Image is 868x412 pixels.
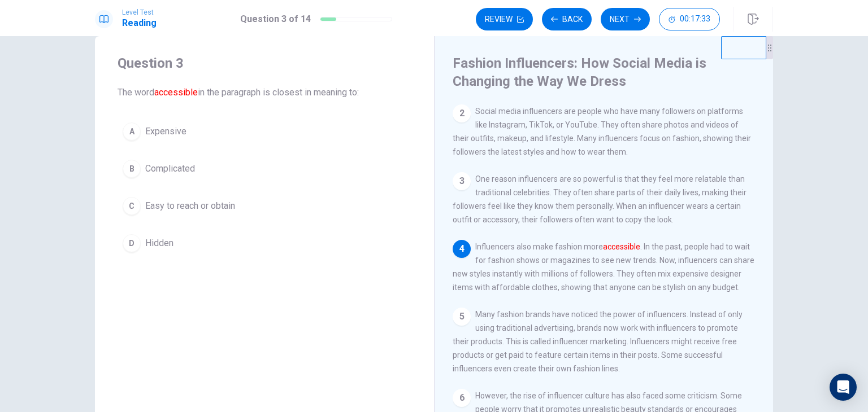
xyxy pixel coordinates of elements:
span: Hidden [145,236,173,250]
div: C [123,197,141,215]
font: accessible [154,87,198,98]
span: Complicated [145,162,195,176]
div: 2 [453,104,471,122]
div: 6 [453,389,471,407]
h4: Fashion Influencers: How Social Media is Changing the Way We Dress [453,54,752,90]
span: Influencers also make fashion more . In the past, people had to wait for fashion shows or magazin... [453,242,754,292]
span: One reason influencers are so powerful is that they feel more relatable than traditional celebrit... [453,174,747,224]
span: Level Test [122,8,157,16]
h4: Question 3 [118,54,411,72]
button: Review [476,8,533,30]
div: Open Intercom Messenger [830,374,857,401]
button: 00:17:33 [659,8,720,30]
button: CEasy to reach or obtain [118,192,411,220]
div: A [123,122,141,141]
span: Many fashion brands have noticed the power of influencers. Instead of only using traditional adve... [453,310,743,373]
span: Expensive [145,125,186,138]
button: BComplicated [118,155,411,183]
div: 5 [453,308,471,326]
div: 4 [453,240,471,258]
h1: Question 3 of 14 [240,12,311,26]
button: DHidden [118,229,411,257]
button: Next [601,8,650,30]
div: 3 [453,172,471,190]
font: accessible [603,242,640,251]
span: Social media influencers are people who have many followers on platforms like Instagram, TikTok, ... [453,107,751,156]
span: Easy to reach or obtain [145,199,235,213]
button: Back [542,8,592,30]
h1: Reading [122,16,157,30]
div: B [123,160,141,178]
span: 00:17:33 [680,15,710,24]
span: The word in the paragraph is closest in meaning to: [118,86,411,99]
button: AExpensive [118,117,411,146]
div: D [123,234,141,252]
